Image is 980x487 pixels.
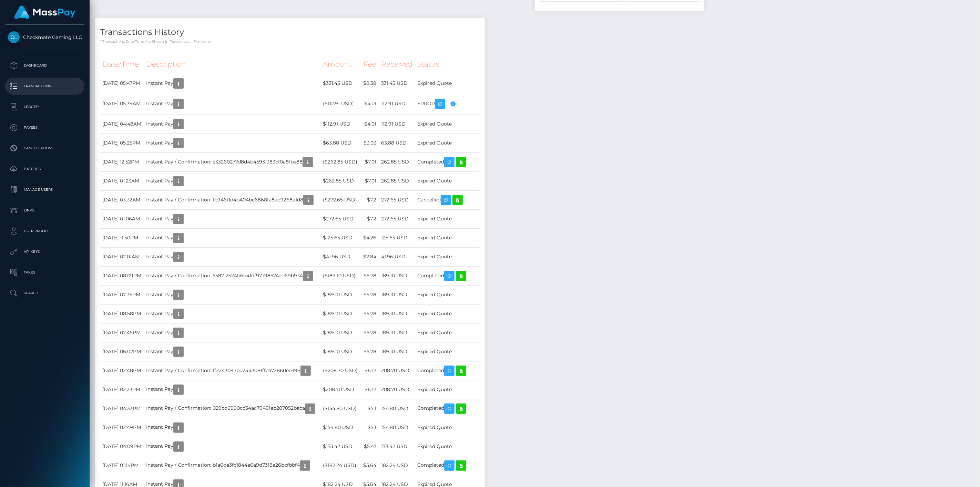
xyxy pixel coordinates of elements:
[320,361,360,380] td: ($208.70 USD)
[100,152,144,171] td: [DATE] 12:52PM
[8,205,82,216] p: Links
[100,93,144,115] td: [DATE] 05:39AM
[8,267,82,278] p: Taxes
[8,102,82,112] p: Ledger
[8,60,82,71] p: Dashboard
[100,380,144,399] td: [DATE] 02:23PM
[14,6,75,19] img: MassPay Logo
[415,55,480,74] th: Status
[144,380,320,399] td: Instant Pay
[415,247,480,266] td: Expired Quote
[5,78,84,95] a: Transactions
[360,228,379,247] td: $4.26
[100,74,144,93] td: [DATE] 05:47PM
[379,152,415,171] td: 262.85 USD
[415,93,480,115] td: ERROR
[379,456,415,475] td: 182.24 USD
[360,342,379,361] td: $5.78
[320,171,360,190] td: $262.85 USD
[415,380,480,399] td: Expired Quote
[415,285,480,304] td: Expired Quote
[320,399,360,418] td: ($154.80 USD)
[415,266,480,285] td: Completed
[379,133,415,152] td: 63.88 USD
[320,55,360,74] th: Amount
[144,228,320,247] td: Instant Pay
[360,323,379,342] td: $5.78
[320,304,360,323] td: $189.10 USD
[100,342,144,361] td: [DATE] 06:02PM
[100,209,144,228] td: [DATE] 01:06AM
[100,266,144,285] td: [DATE] 08:09PM
[5,243,84,260] a: API Keys
[360,152,379,171] td: $7.01
[360,418,379,437] td: $5.1
[320,418,360,437] td: $154.80 USD
[320,342,360,361] td: $189.10 USD
[8,185,82,195] p: Manage Users
[415,456,480,475] td: Completed
[100,247,144,266] td: [DATE] 02:01AM
[144,209,320,228] td: Instant Pay
[8,81,82,91] p: Transactions
[320,323,360,342] td: $189.10 USD
[415,171,480,190] td: Expired Quote
[8,143,82,153] p: Cancellations
[379,342,415,361] td: 189.10 USD
[360,247,379,266] td: $2.84
[415,323,480,342] td: Expired Quote
[360,74,379,93] td: $8.38
[320,190,360,209] td: ($272.65 USD)
[415,115,480,133] td: Expired Quote
[144,304,320,323] td: Instant Pay
[100,361,144,380] td: [DATE] 02:48PM
[379,380,415,399] td: 208.70 USD
[360,93,379,115] td: $4.01
[100,285,144,304] td: [DATE] 07:35PM
[320,285,360,304] td: $189.10 USD
[100,55,144,74] th: Date/Time
[5,264,84,281] a: Taxes
[144,342,320,361] td: Instant Pay
[360,190,379,209] td: $7.2
[320,93,360,115] td: ($112.91 USD)
[144,55,320,74] th: Description
[320,152,360,171] td: ($262.85 USD)
[144,285,320,304] td: Instant Pay
[379,266,415,285] td: 189.10 USD
[360,133,379,152] td: $3.03
[100,115,144,133] td: [DATE] 04:48AM
[144,133,320,152] td: Instant Pay
[100,228,144,247] td: [DATE] 11:50PM
[8,122,82,133] p: Payees
[379,247,415,266] td: 41.96 USD
[379,209,415,228] td: 272.65 USD
[360,285,379,304] td: $5.78
[415,190,480,209] td: Cancelled
[360,209,379,228] td: $7.2
[5,285,84,302] a: Search
[415,74,480,93] td: Expired Quote
[320,456,360,475] td: ($182.24 USD)
[415,152,480,171] td: Completed
[360,55,379,74] th: Fee
[320,266,360,285] td: ($189.10 USD)
[8,164,82,174] p: Batches
[100,323,144,342] td: [DATE] 07:45PM
[379,115,415,133] td: 112.91 USD
[100,133,144,152] td: [DATE] 05:25PM
[144,190,320,209] td: Instant Pay / Confirmation: 1b94611d4b404be6868fa8ad9268a1d8
[379,55,415,74] th: Received
[415,228,480,247] td: Expired Quote
[320,74,360,93] td: $331.45 USD
[379,190,415,209] td: 272.65 USD
[415,209,480,228] td: Expired Quote
[144,152,320,171] td: Instant Pay / Confirmation: e33260277d8d4b45931383cf0a81be88
[100,399,144,418] td: [DATE] 04:33PM
[144,323,320,342] td: Instant Pay
[320,247,360,266] td: $41.96 USD
[144,247,320,266] td: Instant Pay
[5,160,84,178] a: Batches
[144,418,320,437] td: Instant Pay
[8,247,82,257] p: API Keys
